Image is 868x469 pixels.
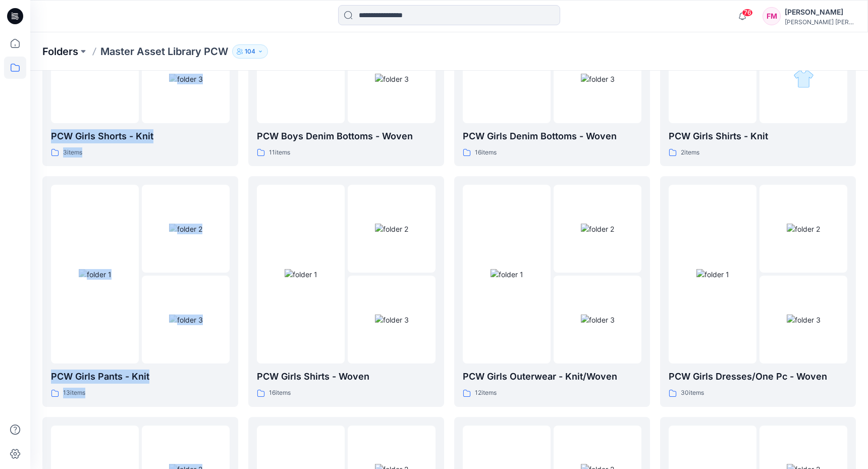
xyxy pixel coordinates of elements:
p: PCW Girls Denim Bottoms - Woven [463,129,641,143]
p: Master Asset Library PCW [100,44,228,59]
p: 30 items [681,388,704,398]
img: folder 3 [581,315,615,325]
img: folder 3 [787,315,821,325]
a: folder 1folder 2folder 3PCW Girls Pants - Knit13items [42,176,238,407]
img: folder 3 [375,74,409,84]
p: 12 items [475,388,497,398]
p: 2 items [681,147,699,158]
img: folder 1 [285,269,317,280]
img: folder 3 [793,69,814,89]
a: folder 1folder 2folder 3PCW Girls Outerwear - Knit/Woven12items [454,176,650,407]
p: 13 items [63,388,85,398]
div: FM [763,7,781,25]
div: [PERSON_NAME] [PERSON_NAME] [785,18,855,26]
p: PCW Girls Outerwear - Knit/Woven [463,370,641,384]
img: folder 3 [169,74,203,84]
img: folder 2 [581,224,614,234]
img: folder 2 [787,224,820,234]
p: 3 items [63,147,82,158]
p: 104 [245,46,255,57]
p: 16 items [475,147,497,158]
p: PCW Girls Pants - Knit [51,370,230,384]
span: 76 [742,9,753,17]
img: folder 2 [375,224,408,234]
a: Folders [42,44,78,59]
div: [PERSON_NAME] [785,6,855,18]
p: 16 items [269,388,291,398]
p: PCW Girls Shorts - Knit [51,129,230,143]
img: folder 3 [375,315,409,325]
img: folder 1 [696,269,729,280]
img: folder 1 [491,269,523,280]
p: 11 items [269,147,290,158]
p: PCW Girls Shirts - Knit [669,129,847,143]
img: folder 1 [79,269,112,280]
img: folder 2 [169,224,202,234]
a: folder 1folder 2folder 3PCW Girls Shirts - Woven16items [248,176,444,407]
p: PCW Girls Shirts - Woven [257,370,436,384]
p: PCW Girls Dresses/One Pc - Woven [669,370,847,384]
button: 104 [232,44,268,59]
a: folder 1folder 2folder 3PCW Girls Dresses/One Pc - Woven30items [660,176,856,407]
p: PCW Boys Denim Bottoms - Woven [257,129,436,143]
img: folder 3 [169,315,203,325]
img: folder 3 [581,74,615,84]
